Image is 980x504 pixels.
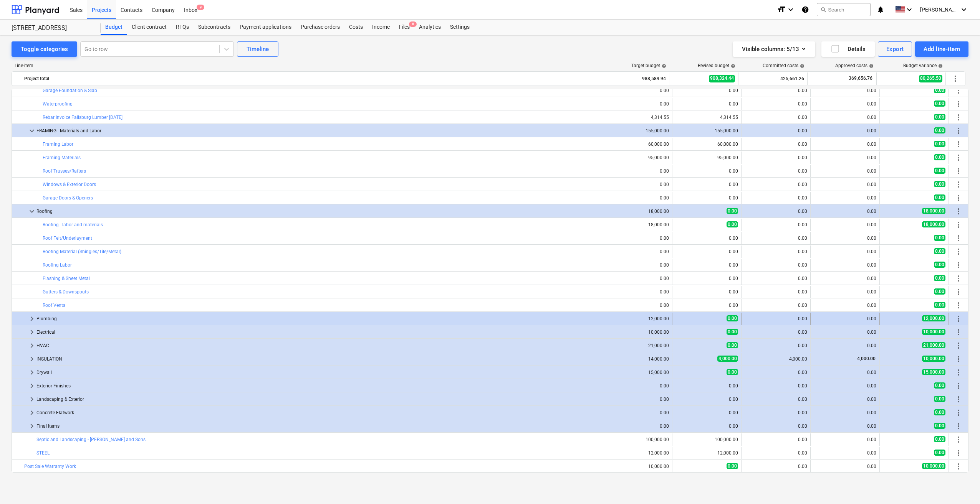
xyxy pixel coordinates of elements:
[745,249,807,254] div: 0.00
[445,20,474,35] a: Settings
[745,209,807,214] div: 0.00
[606,276,669,281] div: 0.00
[43,222,103,227] a: Roofing - labor and materials
[954,126,963,135] span: More actions
[814,88,876,93] div: 0.00
[394,20,414,35] div: Files
[675,289,738,295] div: 0.00
[814,397,876,402] div: 0.00
[814,195,876,201] div: 0.00
[344,20,367,35] a: Costs
[954,381,963,390] span: More actions
[934,275,945,281] span: 0.00
[675,410,738,415] div: 0.00
[675,236,738,241] div: 0.00
[954,287,963,296] span: More actions
[606,182,669,187] div: 0.00
[606,222,669,227] div: 18,000.00
[296,20,344,35] a: Purchase orders
[814,343,876,348] div: 0.00
[814,128,876,133] div: 0.00
[867,64,874,68] span: help
[745,101,807,107] div: 0.00
[801,5,809,14] i: Knowledge base
[954,247,963,256] span: More actions
[922,208,945,214] span: 18,000.00
[27,422,36,431] span: keyboard_arrow_right
[814,276,876,281] div: 0.00
[675,142,738,147] div: 60,000.00
[954,354,963,364] span: More actions
[745,316,807,321] div: 0.00
[934,154,945,160] span: 0.00
[954,368,963,377] span: More actions
[934,382,945,389] span: 0.00
[942,467,980,504] iframe: Chat Widget
[394,20,414,35] a: Files8
[603,72,666,85] div: 988,589.94
[606,370,669,375] div: 15,000.00
[954,328,963,337] span: More actions
[675,195,738,201] div: 0.00
[742,72,804,85] div: 425,661.26
[814,303,876,308] div: 0.00
[934,114,945,120] span: 0.00
[675,168,738,174] div: 0.00
[821,41,875,57] button: Details
[43,168,86,174] a: Roof Trusses/Rafters
[954,462,963,471] span: More actions
[727,221,738,227] span: 0.00
[606,195,669,201] div: 0.00
[727,315,738,321] span: 0.00
[814,168,876,174] div: 0.00
[954,408,963,417] span: More actions
[922,369,945,375] span: 15,000.00
[934,288,945,295] span: 0.00
[777,5,786,14] i: format_size
[675,437,738,442] div: 100,000.00
[727,463,738,469] span: 0.00
[934,423,945,429] span: 0.00
[367,20,394,35] div: Income
[745,88,807,93] div: 0.00
[934,450,945,456] span: 0.00
[235,20,296,35] a: Payment applications
[606,142,669,147] div: 60,000.00
[36,366,600,379] div: Drywall
[814,410,876,415] div: 0.00
[606,450,669,456] div: 12,000.00
[675,423,738,429] div: 0.00
[954,140,963,149] span: More actions
[817,3,871,16] button: Search
[36,125,600,137] div: FRAMING - Materials and Labor
[43,182,96,187] a: Windows & Exterior Doors
[27,341,36,350] span: keyboard_arrow_right
[43,155,81,160] a: Framing Materials
[36,420,600,432] div: Final Items
[675,155,738,160] div: 95,000.00
[24,72,597,85] div: Project total
[954,153,963,162] span: More actions
[745,236,807,241] div: 0.00
[36,339,600,352] div: HVAC
[27,408,36,417] span: keyboard_arrow_right
[763,63,805,68] div: Committed costs
[814,155,876,160] div: 0.00
[660,64,666,68] span: help
[36,450,50,456] a: STEEL
[920,7,958,13] span: [PERSON_NAME]
[101,20,127,35] a: Budget
[934,248,945,254] span: 0.00
[835,63,874,68] div: Approved costs
[814,182,876,187] div: 0.00
[43,262,72,268] a: Roofing Labor
[43,88,97,93] a: Garage Foundation & Slab
[745,182,807,187] div: 0.00
[814,316,876,321] div: 0.00
[727,208,738,214] span: 0.00
[36,437,146,442] a: Septic and Landscaping - [PERSON_NAME] and Sons
[934,87,945,93] span: 0.00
